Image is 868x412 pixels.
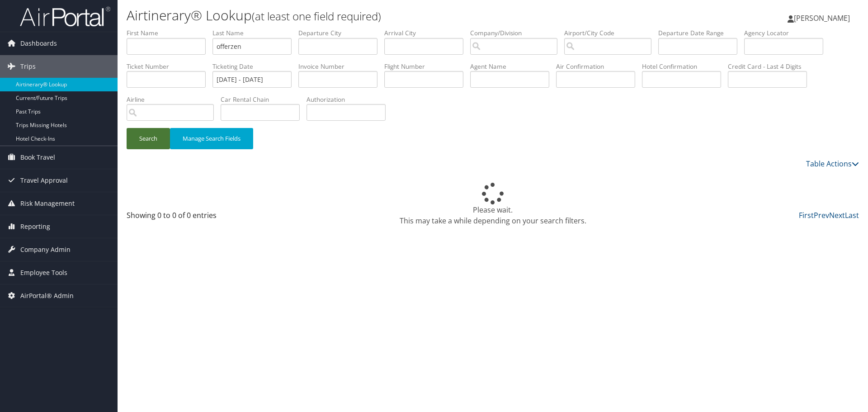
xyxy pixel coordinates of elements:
h1: Airtinerary® Lookup [127,6,615,25]
label: Departure Date Range [658,28,744,38]
span: AirPortal® Admin [20,284,74,307]
a: Table Actions [806,159,859,169]
label: Ticketing Date [212,62,298,71]
span: Reporting [20,215,50,238]
label: Authorization [307,95,392,104]
label: Ticket Number [127,62,212,71]
span: Company Admin [20,238,71,261]
label: Agent Name [470,62,556,71]
label: Last Name [212,28,298,38]
label: Hotel Confirmation [642,62,728,71]
span: Employee Tools [20,261,67,284]
span: [PERSON_NAME] [794,13,850,23]
span: Book Travel [20,146,55,169]
small: (at least one field required) [252,9,381,24]
label: Air Confirmation [556,62,642,71]
span: Risk Management [20,192,75,215]
label: Car Rental Chain [221,95,307,104]
div: Please wait. This may take a while depending on your search filters. [127,183,859,226]
label: Company/Division [470,28,564,38]
img: airportal-logo.png [20,6,110,27]
a: [PERSON_NAME] [788,5,859,32]
label: Flight Number [384,62,470,71]
label: Arrival City [384,28,470,38]
label: Invoice Number [298,62,384,71]
button: Search [127,128,170,149]
label: Airline [127,95,221,104]
span: Dashboards [20,32,57,55]
label: Credit Card - Last 4 Digits [728,62,814,71]
label: First Name [127,28,212,38]
label: Departure City [298,28,384,38]
button: Manage Search Fields [170,128,253,149]
span: Travel Approval [20,169,68,192]
label: Agency Locator [744,28,830,38]
span: Trips [20,55,36,78]
label: Airport/City Code [564,28,658,38]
